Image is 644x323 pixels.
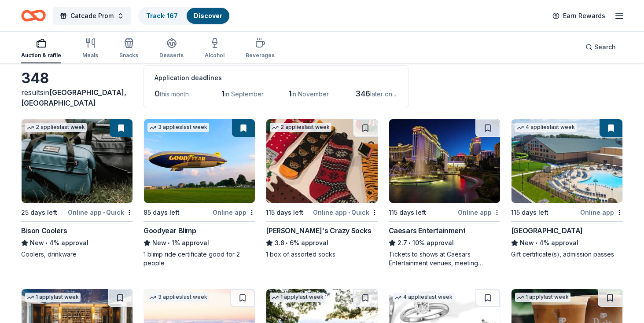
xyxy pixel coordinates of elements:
[144,225,196,236] div: Goodyear Blimp
[408,239,411,246] span: •
[458,207,500,218] div: Online app
[30,238,44,248] span: New
[515,293,570,302] div: 1 apply last week
[266,207,303,218] div: 115 days left
[270,293,325,302] div: 1 apply last week
[393,293,454,302] div: 4 applies last week
[25,293,81,302] div: 1 apply last week
[213,207,255,218] div: Online app
[594,42,616,52] span: Search
[53,7,131,25] button: Catcade Prom
[159,34,184,63] button: Desserts
[266,238,378,248] div: 6% approval
[152,238,166,248] span: New
[355,89,370,98] span: 346
[578,38,623,56] button: Search
[144,250,255,268] div: 1 blimp ride certificate good for 2 people
[21,34,61,63] button: Auction & raffle
[160,90,189,98] span: this month
[275,238,284,248] span: 3.8
[515,123,577,132] div: 4 applies last week
[580,207,623,218] div: Online app
[21,88,126,107] span: in
[21,238,133,248] div: 4% approval
[511,250,623,259] div: Gift certificate(s), admission passes
[291,90,329,98] span: in November
[266,250,378,259] div: 1 box of assorted socks
[224,90,264,98] span: in September
[21,70,133,87] div: 348
[103,209,105,216] span: •
[288,89,291,98] span: 1
[205,34,224,63] button: Alcohol
[155,89,160,98] span: 0
[370,90,396,98] span: later on...
[144,238,255,248] div: 1% approval
[246,52,275,59] div: Beverages
[389,250,500,268] div: Tickets to shows at Caesars Entertainment venues, meeting spaces, monetary support
[70,11,114,21] span: Catcade Prom
[21,250,133,259] div: Coolers, drinkware
[147,123,209,132] div: 3 applies last week
[144,119,255,268] a: Image for Goodyear Blimp3 applieslast week85 days leftOnline appGoodyear BlimpNew•1% approval1 bl...
[21,207,57,218] div: 25 days left
[389,225,466,236] div: Caesars Entertainment
[511,119,623,259] a: Image for Great Wolf Lodge4 applieslast week115 days leftOnline app[GEOGRAPHIC_DATA]New•4% approv...
[270,123,331,132] div: 2 applies last week
[82,34,98,63] button: Meals
[246,34,275,63] button: Beverages
[535,239,537,246] span: •
[547,8,611,24] a: Earn Rewards
[21,119,133,259] a: Image for Bison Coolers2 applieslast week25 days leftOnline app•QuickBison CoolersNew•4% approval...
[22,119,132,203] img: Image for Bison Coolers
[511,238,623,248] div: 4% approval
[348,209,350,216] span: •
[520,238,534,248] span: New
[397,238,407,248] span: 2.7
[512,119,622,203] img: Image for Great Wolf Lodge
[21,52,61,59] div: Auction & raffle
[82,52,98,59] div: Meals
[68,207,133,218] div: Online app Quick
[138,7,230,25] button: Track· 167Discover
[266,119,378,259] a: Image for John's Crazy Socks2 applieslast week115 days leftOnline app•Quick[PERSON_NAME]'s Crazy ...
[389,238,500,248] div: 10% approval
[221,89,224,98] span: 1
[147,293,209,302] div: 3 applies last week
[119,52,138,59] div: Snacks
[389,119,500,268] a: Image for Caesars Entertainment115 days leftOnline appCaesars Entertainment2.7•10% approvalTicket...
[266,225,371,236] div: [PERSON_NAME]'s Crazy Socks
[45,239,48,246] span: •
[511,225,583,236] div: [GEOGRAPHIC_DATA]
[146,12,178,19] a: Track· 167
[21,5,46,26] a: Home
[389,207,426,218] div: 115 days left
[155,73,397,83] div: Application deadlines
[144,207,180,218] div: 85 days left
[159,52,184,59] div: Desserts
[144,119,255,203] img: Image for Goodyear Blimp
[511,207,548,218] div: 115 days left
[119,34,138,63] button: Snacks
[168,239,170,246] span: •
[25,123,87,132] div: 2 applies last week
[205,52,224,59] div: Alcohol
[21,225,67,236] div: Bison Coolers
[266,119,377,203] img: Image for John's Crazy Socks
[21,88,126,107] span: [GEOGRAPHIC_DATA], [GEOGRAPHIC_DATA]
[21,87,133,108] div: results
[313,207,378,218] div: Online app Quick
[286,239,288,246] span: •
[389,119,500,203] img: Image for Caesars Entertainment
[194,12,222,19] a: Discover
